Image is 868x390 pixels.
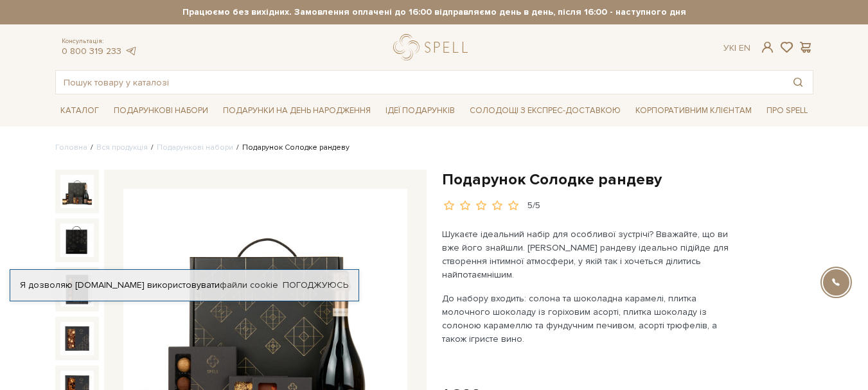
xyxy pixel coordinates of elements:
[56,71,783,94] input: Пошук товару у каталозі
[442,227,743,281] p: Шукаєте ідеальний набір для особливої зустрічі? Вважайте, що ви вже його знайшли. [PERSON_NAME] р...
[442,292,743,346] p: До набору входить: солона та шоколадна карамелі, плитка молочного шоколаду із горіховим асорті, п...
[125,46,137,57] a: telegram
[62,37,137,46] span: Консультація:
[527,200,540,212] div: 5/5
[60,224,94,257] img: Подарунок Солодке рандеву
[630,101,757,121] a: Корпоративним клієнтам
[739,42,750,53] a: En
[233,142,350,154] li: Подарунок Солодке рандеву
[734,42,736,53] span: |
[723,42,750,54] div: Ук
[393,34,474,60] a: logo
[60,322,94,355] img: Подарунок Солодке рандеву
[783,71,813,94] button: Пошук товару у каталозі
[218,101,376,121] a: Подарунки на День народження
[442,170,813,190] h1: Подарунок Солодке рандеву
[96,143,148,152] a: Вся продукція
[10,279,359,291] div: Я дозволяю [DOMAIN_NAME] використовувати
[157,143,233,152] a: Подарункові набори
[283,279,348,291] a: Погоджуюсь
[55,6,813,18] strong: Працюємо без вихідних. Замовлення оплачені до 16:00 відправляємо день в день, після 16:00 - насту...
[60,175,94,208] img: Подарунок Солодке рандеву
[55,101,104,121] a: Каталог
[55,143,87,152] a: Головна
[465,100,626,121] a: Солодощі з експрес-доставкою
[220,279,278,290] a: файли cookie
[761,101,813,121] a: Про Spell
[380,101,460,121] a: Ідеї подарунків
[62,46,121,57] a: 0 800 319 233
[109,101,213,121] a: Подарункові набори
